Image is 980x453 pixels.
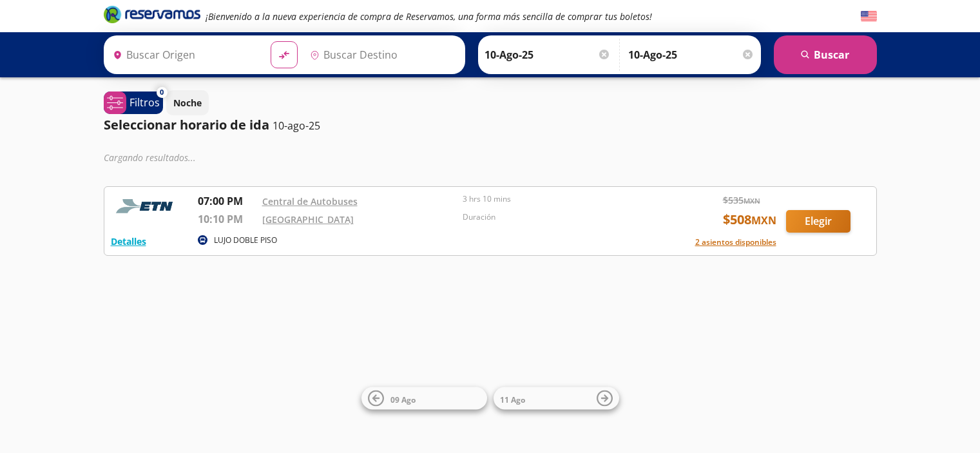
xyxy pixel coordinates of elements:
p: Seleccionar horario de ida [104,115,269,135]
input: Buscar Destino [305,39,458,71]
input: Opcional [628,39,754,71]
i: Brand Logo [104,5,200,24]
p: 3 hrs 10 mins [463,193,657,205]
input: Elegir Fecha [485,39,611,71]
p: LUJO DOBLE PISO [214,235,277,246]
input: Buscar Origen [108,39,261,71]
button: English [861,8,877,24]
p: Noche [173,96,202,110]
button: 11 Ago [494,387,619,410]
button: 0Filtros [104,92,163,114]
img: RESERVAMOS [111,193,182,219]
span: $ 508 [723,210,776,229]
p: 07:00 PM [198,193,256,209]
button: Detalles [111,235,146,248]
small: MXN [744,196,760,206]
span: 0 [160,87,164,98]
button: Buscar [774,35,877,74]
button: 2 asientos disponibles [695,236,776,248]
button: Noche [166,90,209,115]
em: Cargando resultados ... [104,151,196,164]
em: ¡Bienvenido a la nueva experiencia de compra de Reservamos, una forma más sencilla de comprar tus... [206,10,652,23]
p: Filtros [130,95,160,110]
a: [GEOGRAPHIC_DATA] [262,213,354,226]
button: Elegir [786,210,850,233]
span: 09 Ago [390,394,416,405]
span: $ 535 [723,193,760,207]
a: Brand Logo [104,5,200,28]
a: Central de Autobuses [262,195,358,207]
p: 10-ago-25 [273,118,320,133]
button: 09 Ago [361,387,487,410]
small: MXN [751,213,776,227]
p: Duración [463,211,657,223]
p: 10:10 PM [198,211,256,227]
span: 11 Ago [500,394,525,405]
